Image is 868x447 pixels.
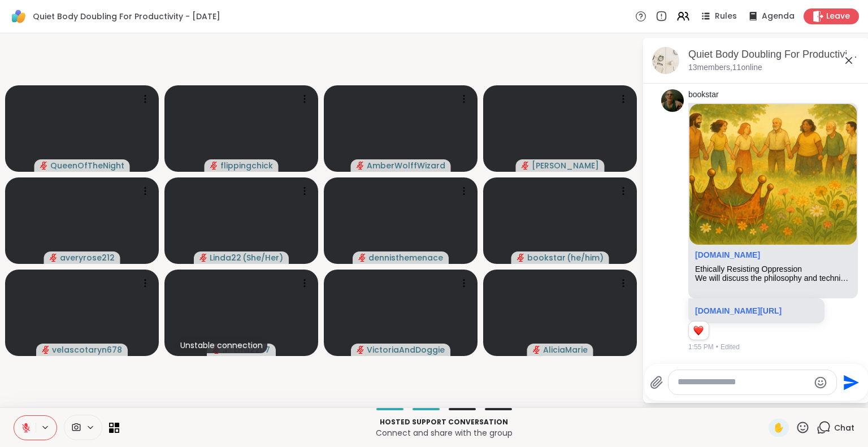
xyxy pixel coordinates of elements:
[50,254,58,262] span: audio-muted
[242,252,283,263] span: ( She/Her )
[367,160,445,171] span: AmberWolffWizard
[60,252,115,263] span: averyrose212
[773,421,784,435] span: ✋
[837,370,862,395] button: Send
[715,11,737,22] span: Rules
[210,162,218,170] span: audio-muted
[688,47,860,62] div: Quiet Body Doubling For Productivity - [DATE]
[543,344,588,355] span: AliciaMarie
[688,342,714,352] span: 1:55 PM
[367,344,445,355] span: VictoriaAndDoggie
[50,160,124,171] span: QueenOfTheNight
[814,376,827,389] button: Emoji picker
[532,160,599,171] span: [PERSON_NAME]
[652,47,679,74] img: Quiet Body Doubling For Productivity - Tuesday, Oct 14
[199,254,207,262] span: audio-muted
[688,89,719,101] a: bookstar
[688,62,762,73] p: 13 members, 11 online
[762,11,795,22] span: Agenda
[689,322,709,340] div: Reaction list
[126,417,762,427] p: Hosted support conversation
[527,252,566,263] span: bookstar
[834,422,854,433] span: Chat
[368,252,443,263] span: dennisthemenace
[357,162,364,170] span: audio-muted
[220,160,273,171] span: flippingchick
[721,342,740,352] span: Edited
[33,11,220,22] span: Quiet Body Doubling For Productivity - [DATE]
[567,252,604,263] span: ( he/him )
[692,326,704,335] button: Reactions: love
[716,342,718,352] span: •
[695,250,760,259] a: Attachment
[42,346,50,354] span: audio-muted
[176,337,267,353] div: Unstable connection
[689,104,857,245] img: Ethically Resisting Oppression
[357,346,364,354] span: audio-muted
[358,254,366,262] span: audio-muted
[40,162,48,170] span: audio-muted
[678,376,809,388] textarea: Type your message
[52,344,122,355] span: velascotaryn678
[533,346,541,354] span: audio-muted
[695,264,851,274] div: Ethically Resisting Oppression
[695,274,851,283] div: We will discuss the philosophy and techniques of resisting oppression from authoritarian regimes ...
[661,89,684,112] img: https://sharewell-space-live.sfo3.digitaloceanspaces.com/user-generated/535310fa-e9f2-4698-8a7d-4...
[522,162,530,170] span: audio-muted
[210,252,241,263] span: Linda22
[9,7,28,26] img: ShareWell Logomark
[517,254,525,262] span: audio-muted
[695,306,782,315] a: [DOMAIN_NAME][URL]
[126,427,762,439] p: Connect and share with the group
[826,11,850,22] span: Leave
